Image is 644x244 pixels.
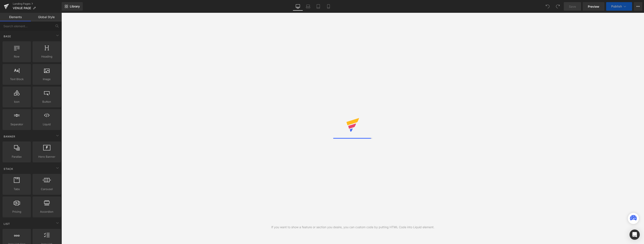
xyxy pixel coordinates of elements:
[634,2,642,11] button: More
[3,134,16,139] span: Banner
[4,209,30,214] span: Pricing
[13,6,31,10] span: VENUE PAGE
[313,2,323,11] a: Tablet
[4,77,30,81] span: Text Block
[4,54,30,59] span: Row
[630,230,640,240] div: Open Intercom Messenger
[62,2,83,11] a: New Library
[34,209,60,214] span: Accordion
[4,100,30,104] span: Icon
[588,4,599,9] span: Preview
[569,4,576,9] span: Save
[34,54,60,59] span: Heading
[34,122,60,127] span: Liquid
[554,2,562,11] button: Redo
[4,187,30,191] span: Tabs
[583,2,604,11] a: Preview
[31,13,62,21] a: Global Style
[13,2,62,6] a: Landing Pages
[3,222,10,226] span: List
[3,34,11,38] span: Base
[606,2,632,11] button: Publish
[543,2,552,11] button: Undo
[70,4,80,8] span: Library
[34,100,60,104] span: Button
[271,225,434,230] div: If you want to show a feature or section you desire, you can custom code by putting HTML Code int...
[34,77,60,81] span: Image
[4,122,30,127] span: Separator
[34,187,60,191] span: Carousel
[293,2,303,11] a: Desktop
[323,2,334,11] a: Mobile
[611,5,622,8] span: Publish
[303,2,313,11] a: Laptop
[3,167,14,171] span: Stack
[4,154,30,159] span: Parallax
[34,154,60,159] span: Hero Banner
